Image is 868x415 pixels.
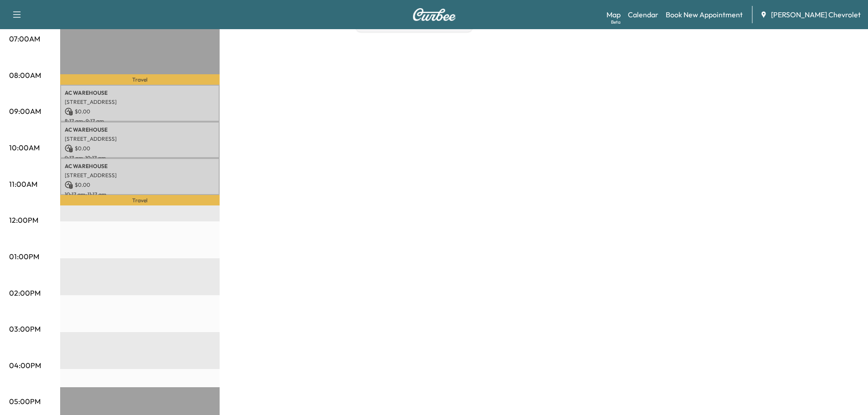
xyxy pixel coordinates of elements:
[9,106,41,117] p: 09:00AM
[65,135,215,143] p: [STREET_ADDRESS]
[771,9,861,20] span: [PERSON_NAME] Chevrolet
[65,172,215,179] p: [STREET_ADDRESS]
[65,181,215,189] p: $ 0.00
[65,108,215,116] p: $ 0.00
[65,163,215,170] p: AC WAREHOUSE
[65,144,215,153] p: $ 0.00
[606,9,621,20] a: MapBeta
[9,179,37,190] p: 11:00AM
[9,142,40,153] p: 10:00AM
[65,98,215,106] p: [STREET_ADDRESS]
[9,33,40,44] p: 07:00AM
[9,251,39,262] p: 01:00PM
[65,191,215,198] p: 10:17 am - 11:17 am
[60,195,220,205] p: Travel
[65,118,215,125] p: 8:17 am - 9:17 am
[412,8,456,21] img: Curbee Logo
[9,360,41,371] p: 04:00PM
[60,74,220,85] p: Travel
[9,396,41,407] p: 05:00PM
[9,70,41,81] p: 08:00AM
[666,9,743,20] a: Book New Appointment
[9,323,41,334] p: 03:00PM
[65,126,215,133] p: AC WAREHOUSE
[65,89,215,97] p: AC WAREHOUSE
[628,9,658,20] a: Calendar
[9,287,41,298] p: 02:00PM
[9,215,38,225] p: 12:00PM
[611,19,621,26] div: Beta
[65,154,215,162] p: 9:17 am - 10:17 am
